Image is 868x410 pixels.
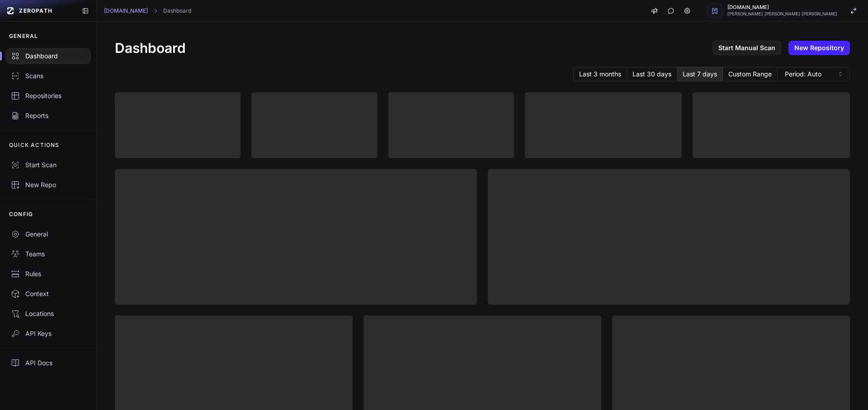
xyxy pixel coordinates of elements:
[677,67,723,81] button: Last 7 days
[9,141,60,149] p: QUICK ACTIONS
[11,111,85,120] div: Reports
[11,180,85,189] div: New Repo
[837,71,844,78] svg: caret sort,
[11,358,85,368] div: API Docs
[788,41,850,55] a: New Repository
[11,230,85,239] div: General
[4,4,75,18] a: ZEROPATH
[104,7,148,14] a: [DOMAIN_NAME]
[11,71,85,80] div: Scans
[11,309,85,318] div: Locations
[11,91,85,100] div: Repositories
[9,33,38,40] p: GENERAL
[11,329,85,338] div: API Keys
[152,8,159,14] svg: chevron right,
[627,67,677,81] button: Last 30 days
[785,70,821,79] span: Period: Auto
[727,12,837,16] span: [PERSON_NAME] [PERSON_NAME] [PERSON_NAME]
[11,269,85,278] div: Rules
[9,211,33,218] p: CONFIG
[11,289,85,298] div: Context
[727,5,837,10] span: [DOMAIN_NAME]
[11,160,85,170] div: Start Scan
[11,52,85,61] div: Dashboard
[11,250,85,259] div: Teams
[19,7,52,14] span: ZEROPATH
[104,7,191,14] nav: breadcrumb
[115,40,186,56] h1: Dashboard
[573,67,627,81] button: Last 3 months
[163,7,191,14] a: Dashboard
[712,41,781,55] a: Start Manual Scan
[723,67,778,81] button: Custom Range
